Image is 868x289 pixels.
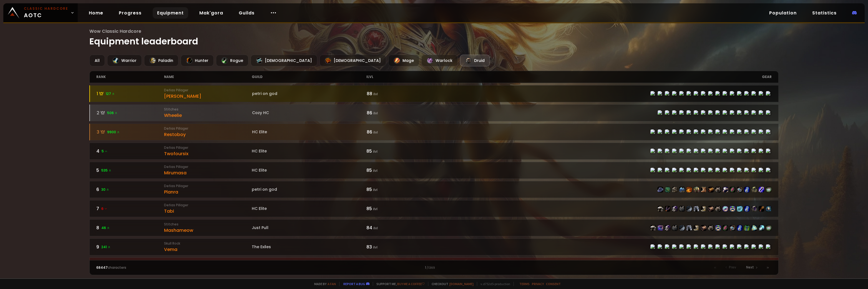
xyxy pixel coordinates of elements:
[373,92,378,96] small: ilvl
[428,282,474,286] span: Checkout
[672,225,678,231] img: item-22488
[3,3,78,22] a: Classic HardcoreAOTC
[164,150,252,157] div: Twofoursix
[751,206,757,212] img: item-21583
[460,55,490,66] div: Druid
[164,227,252,234] div: Mashameow
[373,187,378,192] small: ilvl
[96,243,164,250] div: 9
[737,206,743,212] img: item-19288
[101,168,112,173] span: 535
[708,187,714,192] img: item-16904
[650,225,656,231] img: item-22490
[106,91,115,96] span: 127
[694,187,699,192] img: item-19385
[665,206,670,212] img: item-21712
[421,55,458,66] div: Warlock
[96,205,164,212] div: 7
[766,225,771,231] img: item-22399
[96,167,164,174] div: 5
[89,219,778,236] a: 846 StitchesMashameowJust Pull84 ilvlitem-22490item-23036item-22491item-22488item-22494item-22489...
[252,129,367,135] div: HC Elite
[373,130,378,135] small: ilvl
[759,225,764,231] img: item-23048
[195,7,228,19] a: Mak'gora
[101,245,111,250] span: 241
[97,109,164,116] div: 2
[89,28,778,48] h1: Equipment leaderboard
[164,189,252,195] div: Planra
[89,104,778,121] a: 2506 StitchesWheelieCozy HC86 ilvlitem-22490item-21712item-22491item-22488item-22494item-22489ite...
[89,238,778,255] a: 9241 Skull RockVemaThe Exiles83 ilvlitem-22490item-21712item-22491item-16897item-22494item-22489i...
[373,282,425,286] span: Support me,
[102,149,108,154] span: 5
[252,225,367,231] div: Just Pull
[737,225,743,231] img: item-18470
[366,205,434,212] div: 85
[107,55,142,66] div: Warrior
[729,265,736,270] span: Prev
[751,225,757,231] img: item-23056
[24,6,68,11] small: Classic Hardcore
[164,184,252,189] small: Defias Pillager
[144,55,178,66] div: Paladin
[532,282,544,286] a: Privacy
[744,225,750,231] img: item-22960
[388,55,419,66] div: Mage
[96,224,164,231] div: 8
[766,206,771,212] img: item-22398
[679,187,685,192] img: item-21663
[746,265,754,270] span: Next
[701,187,706,192] img: item-16898
[164,241,252,246] small: Skull Rock
[737,187,743,192] img: item-19950
[808,7,841,19] a: Statistics
[427,266,435,270] small: / 1369
[164,203,252,208] small: Defias Pillager
[164,164,252,169] small: Defias Pillager
[665,225,670,231] img: item-22491
[730,187,735,192] img: item-21620
[216,55,248,66] div: Rogue
[96,148,164,155] div: 4
[252,110,367,116] div: Cozy HC
[84,7,108,19] a: Home
[252,91,367,97] div: petri on god
[658,225,663,231] img: item-23036
[366,71,434,83] div: ilvl
[658,187,663,192] img: item-21615
[328,282,336,286] a: a fan
[114,7,146,19] a: Progress
[708,206,714,212] img: item-22495
[730,206,735,212] img: item-23064
[765,7,801,19] a: Population
[366,186,434,193] div: 85
[751,187,757,192] img: item-18510
[686,225,692,231] img: item-22489
[715,225,721,231] img: item-23064
[97,129,164,135] div: 3
[164,222,252,227] small: Stitches
[366,243,434,250] div: 83
[252,167,367,173] div: HC Elite
[89,124,778,140] a: 39900 Defias PillagerRestoboyHC Elite86 ilvlitem-22490item-23036item-22491item-22488item-22494ite...
[311,282,336,286] span: Made by
[672,206,678,212] img: item-22491
[373,207,378,211] small: ilvl
[367,129,434,135] div: 86
[708,225,714,231] img: item-22493
[730,225,735,231] img: item-19950
[366,148,434,155] div: 85
[89,28,778,35] span: Wow Classic Hardcore
[319,55,386,66] div: [DEMOGRAPHIC_DATA]
[164,246,252,253] div: Vema
[679,225,685,231] img: item-22494
[89,162,778,179] a: 5535 Defias PillagerMirumasaHC Elite85 ilvlitem-22490item-21712item-22491item-22488item-22494item...
[686,206,692,212] img: item-22494
[89,55,105,66] div: All
[164,208,252,215] div: Tabi
[164,131,252,138] div: Restoboy
[164,126,252,131] small: Defias Pillager
[89,143,778,160] a: 45Defias PillagerTwofoursixHC Elite85 ilvlitem-22490item-23036item-22491item-22488item-22494item-...
[701,225,706,231] img: item-22495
